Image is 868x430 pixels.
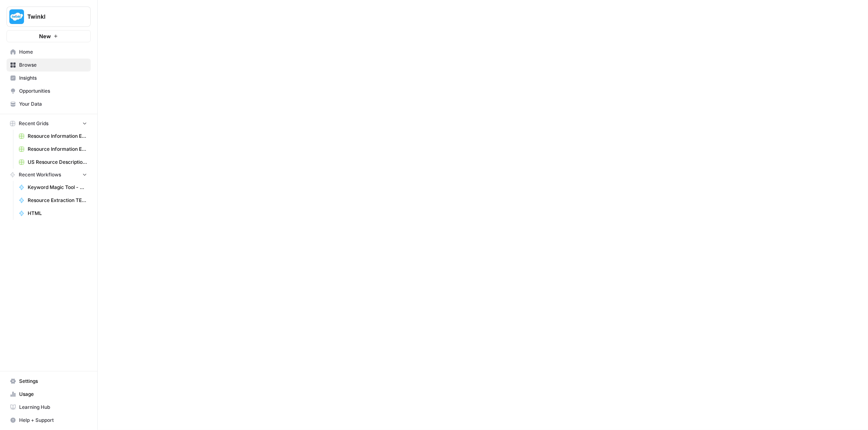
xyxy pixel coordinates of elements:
a: HTML [15,207,91,220]
button: Recent Workflows [7,169,91,181]
a: US Resource Descriptions (1) [15,156,91,169]
button: Help + Support [7,414,91,427]
a: Resource Information Extraction Grid (1) [15,143,91,156]
span: New [39,32,51,40]
span: Twinkl [27,13,77,21]
a: Insights [7,72,91,85]
span: Insights [19,74,87,82]
a: Settings [7,375,91,388]
span: Home [19,48,87,56]
span: HTML [28,210,87,217]
a: Browse [7,59,91,72]
span: Resource Extraction TEST [28,197,87,204]
a: Keyword Magic Tool - CSV [15,181,91,194]
a: Resource Extraction TEST [15,194,91,207]
span: US Resource Descriptions (1) [28,159,87,166]
a: Home [7,46,91,59]
span: Your Data [19,100,87,108]
button: Recent Grids [7,117,91,130]
span: Usage [19,391,87,398]
span: Settings [19,378,87,385]
span: Keyword Magic Tool - CSV [28,184,87,191]
span: Help + Support [19,417,87,424]
button: Workspace: Twinkl [7,7,91,27]
span: Resource Information Extraction and Descriptions [28,132,87,140]
img: Twinkl Logo [9,9,24,24]
span: Opportunities [19,87,87,95]
span: Resource Information Extraction Grid (1) [28,146,87,153]
a: Your Data [7,98,91,111]
a: Usage [7,388,91,401]
a: Resource Information Extraction and Descriptions [15,130,91,143]
a: Opportunities [7,85,91,98]
a: Learning Hub [7,401,91,414]
span: Browse [19,61,87,69]
span: Learning Hub [19,404,87,411]
span: Recent Workflows [19,171,61,178]
button: New [7,30,91,42]
span: Recent Grids [19,120,48,127]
